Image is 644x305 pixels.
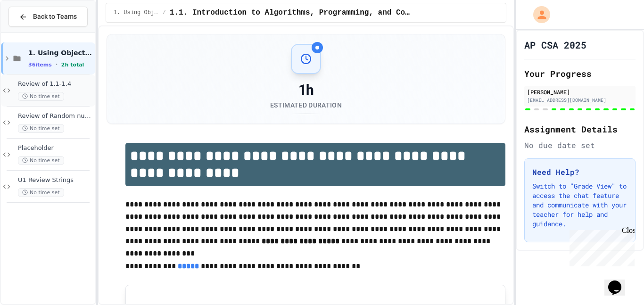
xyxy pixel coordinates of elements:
span: / [163,9,166,16]
span: Back to Teams [33,12,77,22]
span: No time set [18,124,64,133]
span: 1.1. Introduction to Algorithms, Programming, and Compilers [170,7,411,18]
span: 2h total [61,62,84,68]
h3: Need Help? [532,166,627,178]
p: Switch to "Grade View" to access the chat feature and communicate with your teacher for help and ... [532,181,627,229]
h1: AP CSA 2025 [524,38,586,51]
div: [EMAIL_ADDRESS][DOMAIN_NAME] [527,97,633,104]
iframe: chat widget [566,226,635,266]
span: • [56,61,58,68]
div: 1h [270,82,342,99]
span: U1 Review Strings [18,176,93,184]
span: 1. Using Objects and Methods [114,9,159,16]
span: No time set [18,92,64,101]
span: No time set [18,188,64,197]
div: No due date set [524,140,636,151]
h2: Your Progress [524,67,636,80]
span: 36 items [28,62,52,68]
div: Estimated Duration [270,100,342,110]
span: Review of Random numbers 1.11 [18,112,93,120]
span: No time set [18,156,64,165]
h2: Assignment Details [524,123,636,136]
iframe: chat widget [604,267,635,296]
div: Chat with us now!Close [4,4,65,60]
span: 1. Using Objects and Methods [28,49,93,57]
span: Review of 1.1-1.4 [18,80,93,88]
span: Placeholder [18,144,93,152]
div: My Account [523,4,553,25]
button: Back to Teams [8,7,88,27]
div: [PERSON_NAME] [527,88,633,96]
